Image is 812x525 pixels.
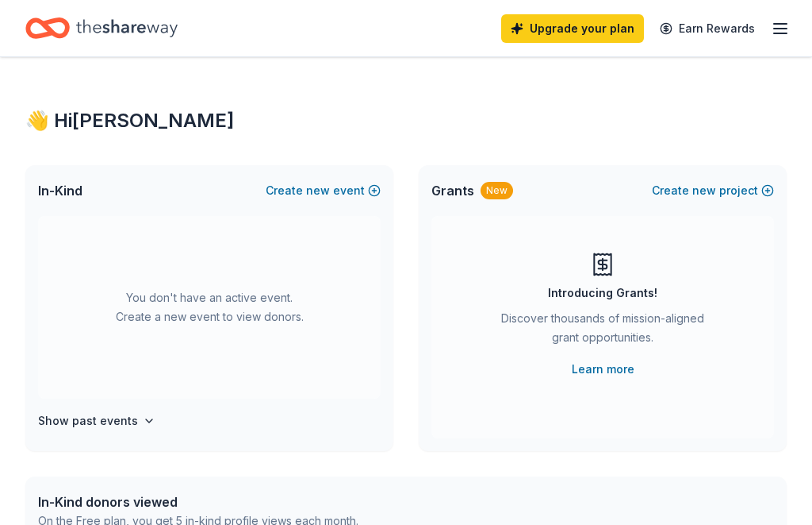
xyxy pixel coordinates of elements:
[38,492,358,511] div: In-Kind donors viewed
[38,181,82,200] span: In-Kind
[650,14,764,43] a: Earn Rewards
[431,181,474,200] span: Grants
[501,14,644,43] a: Upgrade your plan
[25,10,178,47] a: Home
[481,182,513,199] div: New
[306,181,330,200] span: new
[266,181,381,200] button: Createnewevent
[495,309,710,353] div: Discover thousands of mission-aligned grant opportunities.
[25,108,787,133] div: 👋 Hi [PERSON_NAME]
[572,360,634,379] a: Learn more
[38,411,138,430] h4: Show past events
[38,216,381,399] div: You don't have an active event. Create a new event to view donors.
[692,181,716,200] span: new
[38,411,155,430] button: Show past events
[548,284,657,303] div: Introducing Grants!
[652,181,774,200] button: Createnewproject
